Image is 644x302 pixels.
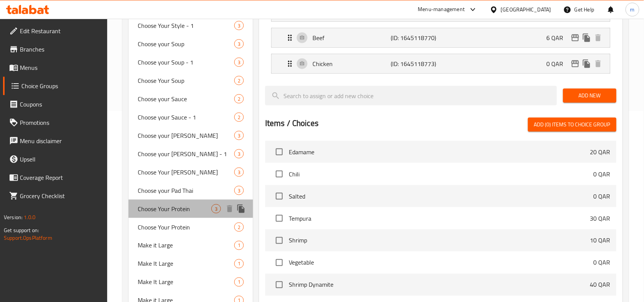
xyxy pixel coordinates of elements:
[234,21,244,30] div: Choices
[289,280,590,289] span: Shrimp Dynamite
[312,33,391,42] p: Beef
[21,81,101,90] span: Choice Groups
[129,181,253,200] div: Choose your Pad Thai3
[3,58,108,77] a: Menus
[594,192,610,201] p: 0 QAR
[235,187,243,194] span: 3
[235,22,243,29] span: 3
[501,5,551,14] div: [GEOGRAPHIC_DATA]
[418,5,465,14] div: Menu-management
[20,155,101,164] span: Upsell
[138,168,234,177] span: Choose Your [PERSON_NAME]
[235,132,243,139] span: 3
[581,58,592,69] button: duplicate
[3,77,108,95] a: Choice Groups
[271,144,287,160] span: Select choice
[3,150,108,168] a: Upsell
[630,5,635,14] span: m
[271,255,287,271] span: Select choice
[581,32,592,44] button: duplicate
[138,149,234,158] span: Choose your [PERSON_NAME] - 1
[129,71,253,90] div: Choose Your Soup2
[272,54,610,73] div: Expand
[129,200,253,218] div: Choose Your Protein3deleteduplicate
[3,168,108,187] a: Coverage Report
[234,241,244,250] div: Choices
[289,170,594,179] span: Chili
[3,22,108,40] a: Edit Restaurant
[234,149,244,158] div: Choices
[138,21,234,30] span: Choose Your Style - 1
[138,76,234,85] span: Choose Your Soup
[224,203,235,215] button: delete
[138,259,234,268] span: Make It Large
[234,186,244,195] div: Choices
[138,58,234,67] span: Choose your Soup - 1
[235,114,243,121] span: 2
[20,136,101,145] span: Menu disclaimer
[590,280,610,289] p: 40 QAR
[138,278,234,287] span: Make It Large
[592,58,604,69] button: delete
[265,118,319,129] h2: Items / Choices
[272,28,610,47] div: Expand
[235,95,243,103] span: 2
[592,32,604,44] button: delete
[4,212,23,222] span: Version:
[4,225,39,235] span: Get support on:
[129,108,253,126] div: Choose your Sauce - 12
[534,120,610,129] span: Add (0) items to choice group
[129,273,253,291] div: Make It Large1
[234,223,244,232] div: Choices
[265,86,557,105] input: search
[235,203,247,215] button: duplicate
[129,218,253,236] div: Choose Your Protein2
[289,236,590,245] span: Shrimp
[20,45,101,54] span: Branches
[235,224,243,231] span: 2
[590,236,610,245] p: 10 QAR
[138,186,234,195] span: Choose your Pad Thai
[138,39,234,48] span: Choose your Soup
[138,113,234,122] span: Choose your Sauce - 1
[312,59,391,68] p: Chicken
[289,192,594,201] span: Salted
[590,214,610,223] p: 30 QAR
[138,204,211,213] span: Choose Your Protein
[212,205,221,213] span: 3
[594,170,610,179] p: 0 QAR
[271,277,287,293] span: Select choice
[569,91,610,100] span: Add New
[138,94,234,103] span: Choose your Sauce
[570,32,581,44] button: edit
[129,236,253,255] div: Make it Large1
[590,147,610,157] p: 20 QAR
[24,212,35,222] span: 1.0.0
[138,223,234,232] span: Choose Your Protein
[20,191,101,200] span: Grocery Checklist
[547,59,570,68] p: 0 QAR
[271,188,287,204] span: Select choice
[391,59,443,68] p: (ID: 1645118773)
[129,35,253,53] div: Choose your Soup3
[20,118,101,127] span: Promotions
[4,233,52,243] a: Support.OpsPlatform
[391,33,443,42] p: (ID: 1645118770)
[265,25,617,51] li: Expand
[235,279,243,286] span: 1
[20,26,101,36] span: Edit Restaurant
[289,147,590,157] span: Edamame
[235,77,243,84] span: 2
[129,53,253,71] div: Choose your Soup - 13
[3,40,108,58] a: Branches
[20,63,101,72] span: Menus
[234,168,244,177] div: Choices
[20,173,101,182] span: Coverage Report
[235,59,243,66] span: 3
[129,255,253,273] div: Make It Large1
[234,131,244,140] div: Choices
[235,150,243,158] span: 3
[129,145,253,163] div: Choose your [PERSON_NAME] - 13
[594,258,610,267] p: 0 QAR
[235,169,243,176] span: 3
